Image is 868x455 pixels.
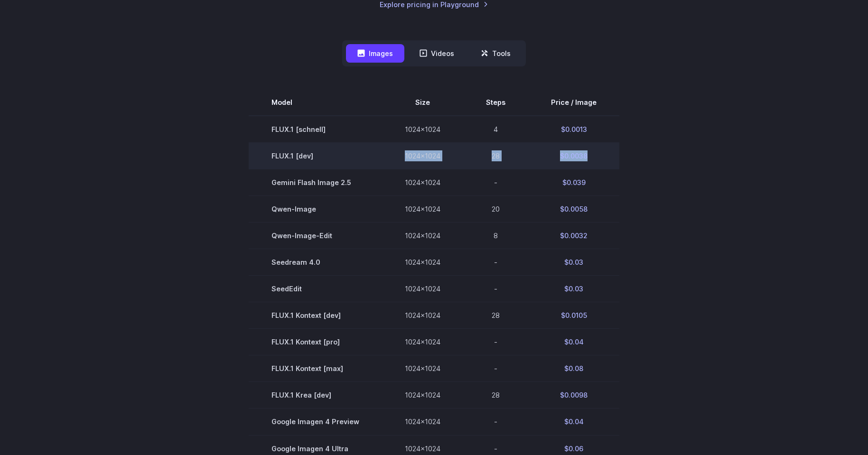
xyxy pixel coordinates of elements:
td: 1024x1024 [382,169,463,196]
td: SeedEdit [249,276,382,302]
td: $0.08 [528,355,619,382]
td: - [463,409,528,435]
td: $0.039 [528,169,619,196]
td: 1024x1024 [382,143,463,169]
td: $0.0038 [528,143,619,169]
td: 1024x1024 [382,276,463,302]
td: - [463,249,528,276]
td: FLUX.1 Kontext [pro] [249,329,382,355]
td: 1024x1024 [382,302,463,329]
td: 4 [463,116,528,143]
td: - [463,276,528,302]
td: $0.0032 [528,223,619,249]
td: $0.04 [528,409,619,435]
td: Qwen-Image-Edit [249,223,382,249]
th: Model [249,89,382,116]
td: Seedream 4.0 [249,249,382,276]
td: 1024x1024 [382,223,463,249]
td: 1024x1024 [382,116,463,143]
td: $0.04 [528,329,619,355]
td: $0.0013 [528,116,619,143]
td: FLUX.1 Kontext [max] [249,355,382,382]
td: $0.0058 [528,196,619,223]
td: 1024x1024 [382,196,463,223]
td: $0.03 [528,276,619,302]
td: 28 [463,382,528,409]
button: Images [346,44,404,63]
td: 1024x1024 [382,355,463,382]
td: 1024x1024 [382,249,463,276]
button: Tools [469,44,522,63]
td: Google Imagen 4 Preview [249,409,382,435]
th: Size [382,89,463,116]
td: - [463,169,528,196]
td: $0.03 [528,249,619,276]
th: Price / Image [528,89,619,116]
td: 20 [463,196,528,223]
td: FLUX.1 [schnell] [249,116,382,143]
td: 1024x1024 [382,409,463,435]
td: Qwen-Image [249,196,382,223]
td: FLUX.1 [dev] [249,143,382,169]
td: - [463,355,528,382]
td: FLUX.1 Krea [dev] [249,382,382,409]
td: 28 [463,143,528,169]
td: 28 [463,302,528,329]
td: - [463,329,528,355]
span: Gemini Flash Image 2.5 [271,177,359,188]
button: Videos [408,44,466,63]
td: $0.0105 [528,302,619,329]
th: Steps [463,89,528,116]
td: 1024x1024 [382,329,463,355]
td: 1024x1024 [382,382,463,409]
td: 8 [463,223,528,249]
td: FLUX.1 Kontext [dev] [249,302,382,329]
td: $0.0098 [528,382,619,409]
